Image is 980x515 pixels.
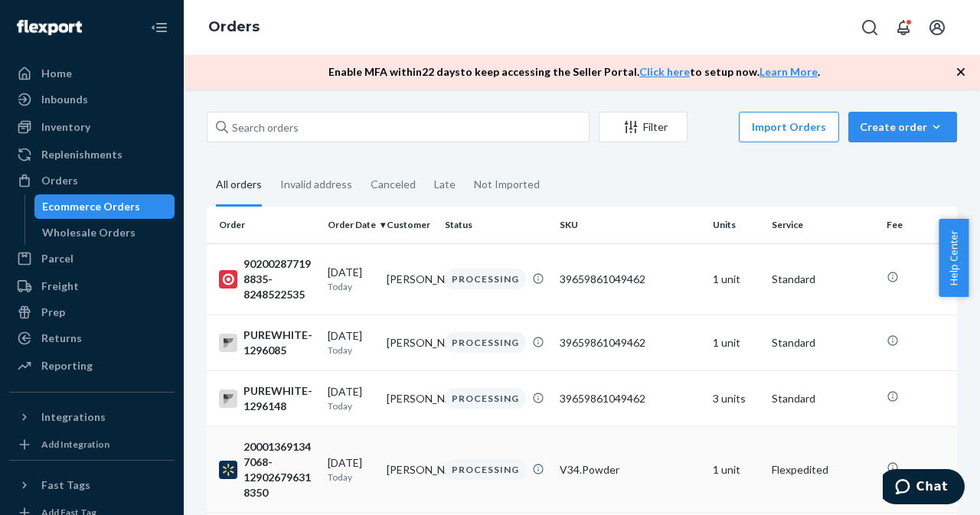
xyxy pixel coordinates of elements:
[328,344,374,357] p: Today
[381,370,439,426] td: [PERSON_NAME]
[387,218,433,231] div: Customer
[759,65,818,78] a: Learn More
[42,199,140,214] div: Ecommerce Orders
[860,119,946,135] div: Create order
[9,87,175,112] a: Inbounds
[439,207,554,243] th: Status
[219,328,315,358] div: PUREWHITE-1296085
[328,399,374,412] p: Today
[208,18,260,35] a: Orders
[560,335,701,350] div: 39659861049462
[739,112,839,142] button: Import Orders
[766,207,880,243] th: Service
[328,384,374,412] div: [DATE]
[474,165,540,204] div: Not Imported
[144,12,175,43] button: Close Navigation
[34,220,175,245] a: Wholesale Orders
[41,173,78,188] div: Orders
[445,388,526,409] div: PROCESSING
[9,354,175,378] a: Reporting
[34,194,175,219] a: Ecommerce Orders
[216,165,262,207] div: All orders
[41,358,93,373] div: Reporting
[880,207,972,243] th: Fee
[328,471,374,484] p: Today
[219,256,315,302] div: 902002877198835-8248522535
[41,438,109,451] div: Add Integration
[772,391,874,406] p: Standard
[381,426,439,513] td: [PERSON_NAME]
[328,64,820,80] p: Enable MFA within 22 days to keep accessing the Seller Portal. to setup now. .
[41,66,72,81] div: Home
[560,462,701,478] div: V34.Powder
[445,332,526,353] div: PROCESSING
[207,112,590,142] input: Search orders
[854,12,885,43] button: Open Search Box
[599,119,687,135] div: Filter
[707,243,766,315] td: 1 unit
[41,92,88,107] div: Inbounds
[41,279,79,294] div: Freight
[381,315,439,370] td: [PERSON_NAME]
[9,405,175,429] button: Integrations
[554,207,707,243] th: SKU
[707,207,766,243] th: Units
[207,207,322,243] th: Order
[9,435,175,454] a: Add Integration
[9,300,175,324] a: Prep
[328,280,374,293] p: Today
[328,265,374,293] div: [DATE]
[9,473,175,497] button: Fast Tags
[41,331,82,346] div: Returns
[219,439,315,500] div: 200013691347068-129026796318350
[328,455,374,484] div: [DATE]
[9,274,175,298] a: Freight
[883,469,965,507] iframe: Opens a widget where you can chat to one of our agents
[9,326,175,350] a: Returns
[196,5,272,50] ol: breadcrumbs
[599,112,688,142] button: Filter
[41,251,73,266] div: Parcel
[445,269,526,289] div: PROCESSING
[41,305,65,320] div: Prep
[381,243,439,315] td: [PERSON_NAME]
[17,20,82,35] img: Flexport logo
[939,219,969,297] button: Help Center
[772,462,874,478] p: Flexpedited
[42,225,136,240] div: Wholesale Orders
[434,165,456,204] div: Late
[219,383,315,414] div: PUREWHITE-1296148
[371,165,416,204] div: Canceled
[772,272,874,287] p: Standard
[707,426,766,513] td: 1 unit
[9,246,175,271] a: Parcel
[848,112,957,142] button: Create order
[9,115,175,139] a: Inventory
[707,370,766,426] td: 3 units
[41,478,90,493] div: Fast Tags
[41,119,90,135] div: Inventory
[322,207,381,243] th: Order Date
[9,142,175,167] a: Replenishments
[328,328,374,357] div: [DATE]
[9,168,175,193] a: Orders
[772,335,874,350] p: Standard
[560,272,701,287] div: 39659861049462
[560,391,701,406] div: 39659861049462
[707,315,766,370] td: 1 unit
[922,12,952,43] button: Open account menu
[445,459,526,480] div: PROCESSING
[9,61,175,86] a: Home
[639,65,690,78] a: Click here
[280,165,352,204] div: Invalid address
[888,12,919,43] button: Open notifications
[41,409,106,425] div: Integrations
[41,147,122,162] div: Replenishments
